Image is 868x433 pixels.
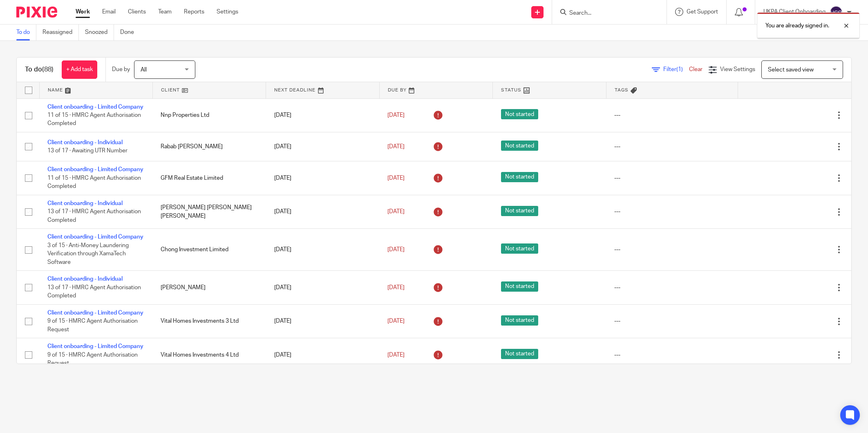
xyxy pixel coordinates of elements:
div: --- [614,208,729,216]
p: Due by [112,65,130,74]
div: --- [614,111,729,119]
img: Pixie [16,7,57,18]
td: GFM Real Estate Limited [152,161,266,195]
a: Clients [128,8,146,16]
span: [DATE] [387,112,405,118]
td: [DATE] [266,229,379,271]
span: Not started [501,349,538,359]
td: Vital Homes Investments 4 Ltd [152,338,266,372]
td: [DATE] [266,98,379,132]
span: Filter [663,67,689,72]
a: Client onboarding - Individual [47,201,123,206]
a: Reassigned [43,25,79,40]
span: [DATE] [387,209,405,214]
span: Not started [501,243,538,254]
span: Not started [501,172,538,182]
span: 11 of 15 · HMRC Agent Authorisation Completed [47,175,141,190]
span: 9 of 15 · HMRC Agent Authorisation Request [47,318,138,333]
td: [DATE] [266,195,379,228]
td: [DATE] [266,338,379,372]
span: [DATE] [387,175,405,181]
td: Chong Investment Limited [152,229,266,271]
a: Snoozed [85,25,114,40]
a: Done [120,25,140,40]
a: + Add task [62,60,97,79]
a: Settings [217,8,238,16]
div: --- [614,283,729,292]
a: Client onboarding - Limited Company [47,167,143,172]
a: Clear [689,67,702,72]
span: [DATE] [387,352,405,358]
td: [PERSON_NAME] [PERSON_NAME] [PERSON_NAME] [152,195,266,228]
a: Email [102,8,116,16]
a: Client onboarding - Individual [47,140,123,145]
span: 3 of 15 · Anti-Money Laundering Verification through XamaTech Software [47,243,129,265]
p: You are already signed in. [765,22,829,30]
span: (1) [676,67,683,72]
span: 13 of 17 · Awaiting UTR Number [47,148,128,154]
span: Not started [501,141,538,151]
span: Not started [501,109,538,119]
td: [DATE] [266,271,379,304]
a: Client onboarding - Limited Company [47,310,143,316]
span: Not started [501,281,538,292]
a: Team [158,8,172,16]
td: Vital Homes Investments 3 Ltd [152,304,266,338]
div: --- [614,351,729,359]
td: [PERSON_NAME] [152,271,266,304]
span: Not started [501,315,538,326]
a: Client onboarding - Limited Company [47,104,143,110]
td: [DATE] [266,304,379,338]
a: Client onboarding - Limited Company [47,234,143,240]
td: [DATE] [266,132,379,161]
span: [DATE] [387,285,405,290]
div: --- [614,317,729,325]
span: Not started [501,206,538,216]
span: [DATE] [387,247,405,252]
a: Client onboarding - Limited Company [47,344,143,349]
td: Rabab [PERSON_NAME] [152,132,266,161]
a: Reports [184,8,204,16]
div: --- [614,246,729,254]
td: Nnp Properties Ltd [152,98,266,132]
span: View Settings [720,67,755,72]
a: To do [16,25,36,40]
h1: To do [25,65,54,74]
a: Client onboarding - Individual [47,276,123,282]
div: --- [614,174,729,182]
span: 9 of 15 · HMRC Agent Authorisation Request [47,352,138,366]
span: 11 of 15 · HMRC Agent Authorisation Completed [47,112,141,127]
img: svg%3E [830,6,843,19]
span: [DATE] [387,318,405,324]
a: Work [76,8,90,16]
td: [DATE] [266,161,379,195]
span: Select saved view [768,67,814,73]
span: All [141,67,147,73]
span: 13 of 17 · HMRC Agent Authorisation Completed [47,209,141,223]
span: 13 of 17 · HMRC Agent Authorisation Completed [47,285,141,299]
span: Tags [615,88,629,92]
span: (88) [42,66,54,73]
div: --- [614,143,729,151]
span: [DATE] [387,144,405,150]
